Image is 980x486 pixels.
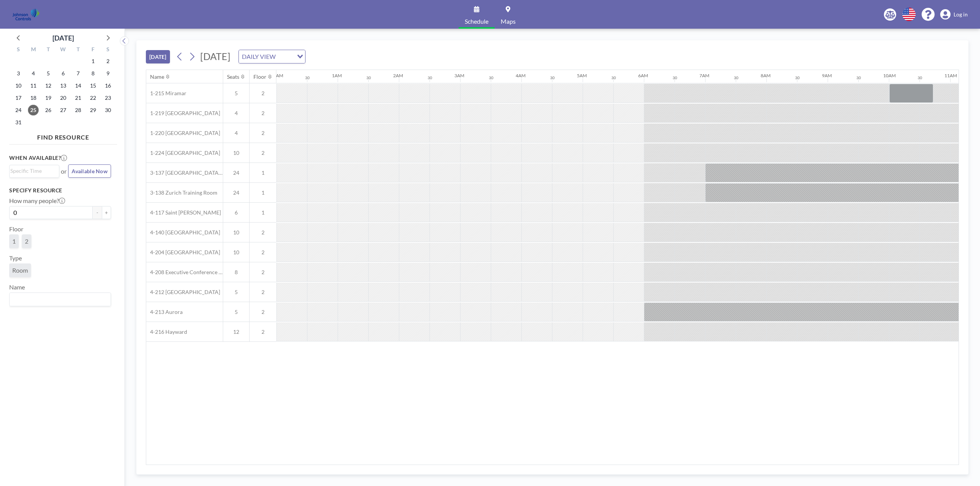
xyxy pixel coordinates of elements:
[58,93,69,103] span: Wednesday, August 20, 2025
[146,110,220,117] span: 1-219 [GEOGRAPHIC_DATA]
[73,105,83,115] span: Thursday, August 28, 2025
[918,75,922,80] div: 30
[28,105,39,115] span: Monday, August 25, 2025
[103,93,113,103] span: Saturday, August 23, 2025
[223,90,249,97] span: 5
[223,229,249,236] span: 10
[223,189,249,196] span: 24
[9,283,25,291] label: Name
[223,150,249,156] span: 10
[577,73,587,78] div: 5AM
[250,209,276,216] span: 1
[85,45,100,55] div: F
[88,93,98,103] span: Friday, August 22, 2025
[70,45,85,55] div: T
[223,130,249,137] span: 4
[146,189,217,196] span: 3-138 Zurich Training Room
[13,117,24,128] span: Sunday, August 31, 2025
[103,80,113,91] span: Saturday, August 16, 2025
[13,105,24,115] span: Sunday, August 24, 2025
[150,73,164,80] div: Name
[223,209,249,216] span: 6
[9,197,65,205] label: How many people?
[10,167,55,175] input: Search for option
[454,73,464,78] div: 3AM
[9,130,117,141] h4: FIND RESOURCE
[52,33,74,43] div: [DATE]
[250,150,276,156] span: 2
[250,229,276,236] span: 2
[253,73,266,80] div: Floor
[638,73,648,78] div: 6AM
[250,269,276,276] span: 2
[278,52,292,62] input: Search for option
[954,11,968,18] span: Log in
[465,18,488,24] span: Schedule
[10,165,59,177] div: Search for option
[12,237,16,245] span: 1
[56,45,71,55] div: W
[28,68,39,79] span: Monday, August 4, 2025
[146,169,223,176] span: 3-137 [GEOGRAPHIC_DATA] Training Room
[88,56,98,67] span: Friday, August 1, 2025
[239,50,305,63] div: Search for option
[366,75,371,80] div: 30
[550,75,555,80] div: 30
[88,105,98,115] span: Friday, August 29, 2025
[271,73,283,78] div: 12AM
[88,68,98,79] span: Friday, August 8, 2025
[734,75,738,80] div: 30
[146,90,186,97] span: 1-215 Miramar
[516,73,526,78] div: 4AM
[332,73,342,78] div: 1AM
[250,328,276,335] span: 2
[88,80,98,91] span: Friday, August 15, 2025
[250,90,276,97] span: 2
[61,167,67,175] span: or
[10,293,111,306] div: Search for option
[883,73,896,78] div: 10AM
[93,206,102,219] button: -
[856,75,861,80] div: 30
[223,328,249,335] span: 12
[25,237,28,245] span: 2
[223,169,249,176] span: 24
[103,105,113,115] span: Saturday, August 30, 2025
[611,75,616,80] div: 30
[103,56,113,67] span: Saturday, August 2, 2025
[250,189,276,196] span: 1
[58,105,69,115] span: Wednesday, August 27, 2025
[73,93,83,103] span: Thursday, August 21, 2025
[73,68,83,79] span: Thursday, August 7, 2025
[146,229,220,236] span: 4-140 [GEOGRAPHIC_DATA]
[9,254,22,262] label: Type
[58,80,69,91] span: Wednesday, August 13, 2025
[146,309,183,315] span: 4-213 Aurora
[9,225,23,233] label: Floor
[13,68,24,79] span: Sunday, August 3, 2025
[72,168,108,174] span: Available Now
[68,164,111,178] button: Available Now
[250,130,276,137] span: 2
[43,93,54,103] span: Tuesday, August 19, 2025
[12,7,39,22] img: organization-logo
[795,75,800,80] div: 30
[102,206,111,219] button: +
[673,75,677,80] div: 30
[13,93,24,103] span: Sunday, August 17, 2025
[250,110,276,117] span: 2
[250,309,276,315] span: 2
[501,18,516,24] span: Maps
[761,73,771,78] div: 8AM
[146,130,220,137] span: 1-220 [GEOGRAPHIC_DATA]
[250,169,276,176] span: 1
[103,68,113,79] span: Saturday, August 9, 2025
[223,110,249,117] span: 4
[489,75,493,80] div: 30
[146,50,170,63] button: [DATE]
[250,289,276,296] span: 2
[240,52,277,62] span: DAILY VIEW
[28,80,39,91] span: Monday, August 11, 2025
[940,9,968,20] a: Log in
[822,73,832,78] div: 9AM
